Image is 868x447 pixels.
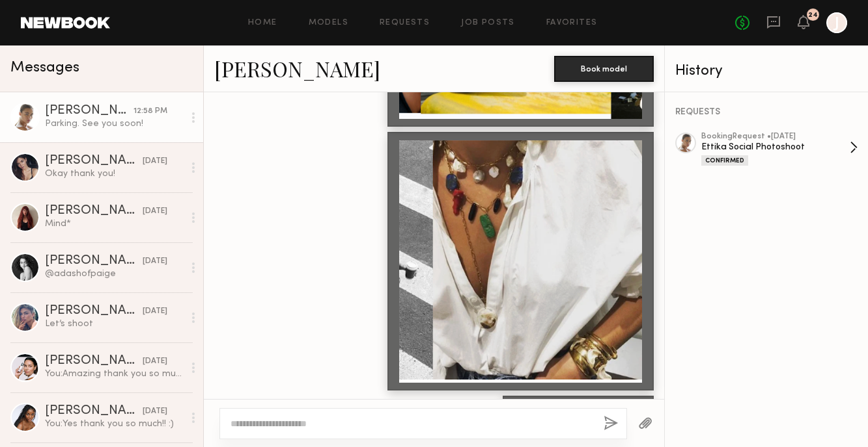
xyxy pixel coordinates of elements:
a: Home [248,19,277,27]
div: [PERSON_NAME] [45,105,133,118]
div: Let’s shoot [45,318,184,330]
div: [PERSON_NAME] [45,255,143,268]
a: [PERSON_NAME] [214,55,380,83]
div: You: Yes thank you so much!! :) [45,418,184,430]
div: You: Amazing thank you so much! [45,368,184,380]
div: [PERSON_NAME] [45,155,143,168]
div: Parking. See you soon! [45,118,184,130]
div: @adashofpaige [45,268,184,280]
div: Ettika Social Photoshoot [701,141,850,153]
a: J [826,12,847,33]
div: [DATE] [143,155,167,168]
div: booking Request • [DATE] [701,133,850,141]
div: [PERSON_NAME] [45,305,143,318]
a: Book model [554,62,654,73]
div: 12:58 PM [133,105,167,118]
div: History [675,64,858,79]
div: [DATE] [143,405,167,418]
a: Requests [380,19,430,27]
a: bookingRequest •[DATE]Ettika Social PhotoshootConfirmed [701,133,858,166]
div: [PERSON_NAME] [45,205,143,218]
div: 24 [808,12,818,19]
div: [DATE] [143,305,167,318]
div: Mind* [45,218,184,230]
div: [DATE] [143,205,167,218]
span: Messages [10,60,79,75]
div: Okay thank you! [45,168,184,180]
div: [PERSON_NAME] [45,405,143,418]
div: [PERSON_NAME] [45,355,143,368]
a: Job Posts [461,19,515,27]
a: Models [309,19,348,27]
div: REQUESTS [675,108,858,117]
div: [DATE] [143,355,167,368]
div: Confirmed [701,155,748,166]
div: [DATE] [143,255,167,268]
button: Book model [554,56,654,82]
a: Favorites [546,19,598,27]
